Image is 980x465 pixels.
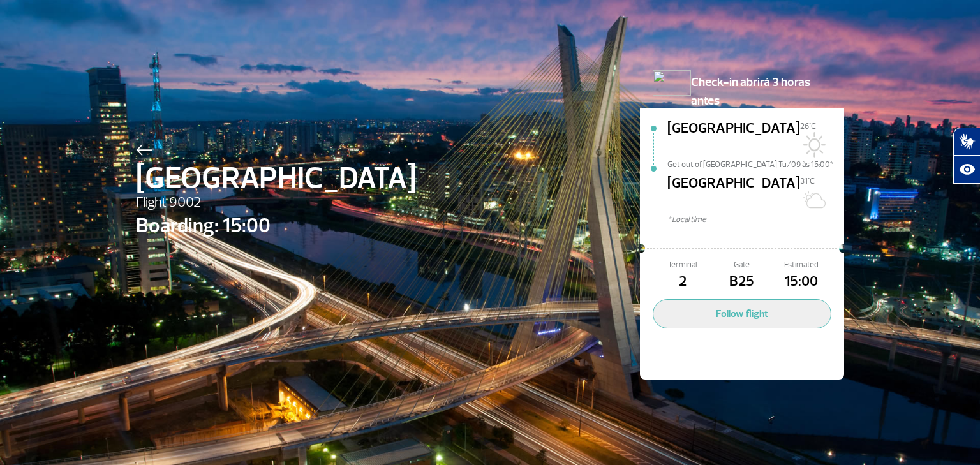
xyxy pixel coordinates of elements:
span: * Local time [667,214,844,226]
span: [GEOGRAPHIC_DATA] [136,156,416,202]
span: 2 [653,271,712,293]
span: 15:00 [772,271,831,293]
span: Gate [712,259,771,271]
div: Plugin de acessibilidade da Hand Talk. [953,128,980,184]
span: Get out of [GEOGRAPHIC_DATA] Tu/09 às 15:00* [667,159,844,168]
button: Follow flight [653,299,831,328]
span: [GEOGRAPHIC_DATA] [667,118,800,159]
button: Abrir recursos assistivos. [953,156,980,184]
span: Estimated [772,259,831,271]
span: Terminal [653,259,712,271]
span: Flight 9002 [136,192,416,214]
button: Abrir tradutor de língua de sinais. [953,128,980,156]
span: Boarding: 15:00 [136,210,416,241]
span: 31°C [800,176,815,186]
span: 26°C [800,121,816,131]
img: Sol com muitas nuvens [800,187,826,212]
span: Check-in abrirá 3 horas antes [691,70,831,110]
span: B25 [712,271,771,293]
span: [GEOGRAPHIC_DATA] [667,173,800,214]
img: Sol [800,132,826,158]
